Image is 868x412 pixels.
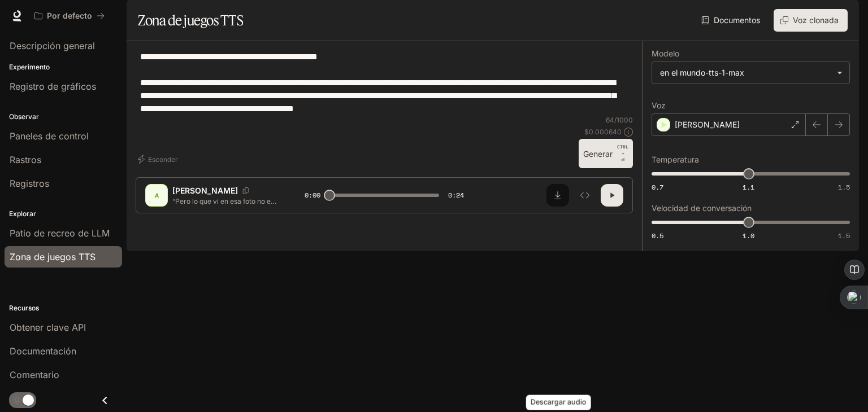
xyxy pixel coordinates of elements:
[606,116,614,124] font: 64
[448,190,464,200] font: 0:24
[155,192,159,199] font: A
[574,184,596,207] button: Inspeccionar
[579,139,633,168] button: GenerarCTRL +⏎
[136,150,183,168] button: Esconder
[138,12,243,29] font: Zona de juegos TTS
[148,155,178,164] font: Esconder
[652,203,752,213] font: Velocidad de conversación
[172,197,277,322] font: “Pero lo que vi en esa foto no era lo que esperaba…” “Creí tener una relación normal… hasta que u...
[589,128,622,136] font: 0.000640
[47,11,92,20] font: Por defecto
[172,186,238,195] font: [PERSON_NAME]
[29,5,110,27] button: Todos los espacios de trabajo
[614,116,617,124] font: /
[743,231,754,240] font: 1.0
[621,157,625,163] font: ⏎
[652,49,679,58] font: Modelo
[617,116,633,124] font: 1000
[238,187,254,194] button: Copiar ID de voz
[617,144,628,156] font: CTRL +
[652,100,666,110] font: Voz
[531,398,587,406] font: Descargar audio
[652,155,699,164] font: Temperatura
[714,15,760,25] font: Documentos
[793,15,839,25] font: Voz clonada
[838,231,850,240] font: 1.5
[652,182,663,192] font: 0.7
[660,68,744,77] font: en el mundo-tts-1-max
[699,9,765,32] a: Documentos
[743,182,754,192] font: 1.1
[675,120,740,129] font: [PERSON_NAME]
[583,149,613,159] font: Generar
[584,128,589,136] font: $
[546,184,569,207] button: Descargar audio
[652,62,849,84] div: en el mundo-tts-1-max
[652,231,663,240] font: 0.5
[305,190,320,200] font: 0:00
[838,182,850,192] font: 1.5
[774,9,848,32] button: Voz clonada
